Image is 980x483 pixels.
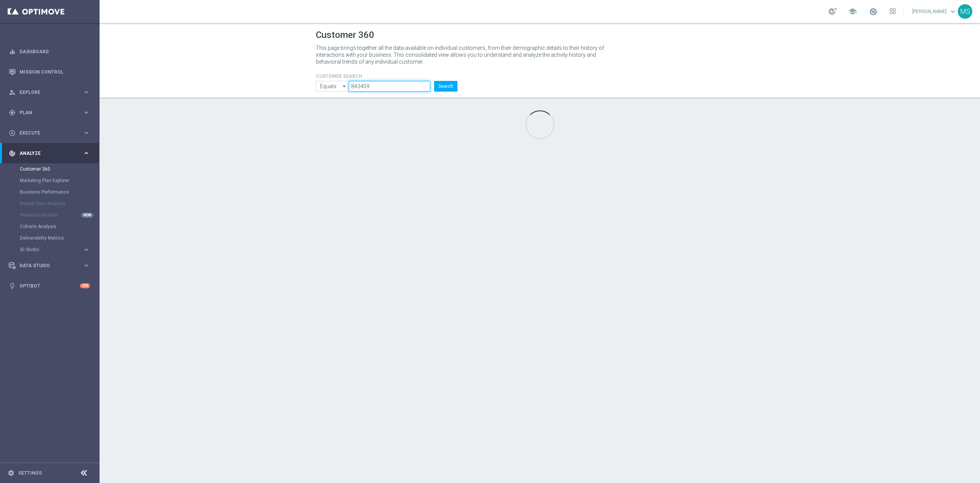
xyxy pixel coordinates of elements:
i: arrow_drop_down [341,81,348,91]
div: Data Studio [9,262,83,269]
input: Enter CID, Email, name or phone [316,81,349,92]
h1: Customer 360 [316,30,764,41]
div: Repeat Rate Analysis [20,198,99,209]
input: Enter CID, Email, name or phone [349,81,430,92]
div: Predictive Models [20,209,99,221]
a: Business Performance [20,189,80,195]
div: Business Performance [20,186,99,198]
div: BI Studio [20,244,99,255]
i: track_changes [9,150,16,157]
span: keyboard_arrow_down [949,7,957,16]
span: Plan [20,110,83,115]
span: Execute [20,131,83,135]
div: Deliverability Metrics [20,232,99,244]
span: Data Studio [20,263,83,268]
div: Optibot [9,276,90,296]
button: equalizer Dashboard [8,49,90,55]
a: [PERSON_NAME]keyboard_arrow_down [911,6,958,17]
div: Analyze [9,150,83,157]
button: gps_fixed Plan keyboard_arrow_right [8,110,90,116]
a: Deliverability Metrics [20,235,80,241]
button: lightbulb Optibot +10 [8,283,90,289]
i: play_circle_outline [9,130,16,136]
i: person_search [9,89,16,96]
div: Dashboard [9,41,90,62]
i: equalizer [9,48,16,55]
span: school [848,7,857,16]
div: Customer 360 [20,163,99,175]
h4: CUSTOMER SEARCH [316,74,457,79]
i: keyboard_arrow_right [83,89,90,96]
p: This page brings together all the data available on individual customers, from their demographic ... [316,44,611,65]
button: track_changes Analyze keyboard_arrow_right [8,150,90,156]
i: keyboard_arrow_right [83,129,90,136]
a: Dashboard [20,41,90,62]
div: BI Studio [20,247,83,252]
div: Execute [9,130,83,136]
i: keyboard_arrow_right [83,246,90,253]
a: Cohorts Analysis [20,223,80,230]
button: Data Studio keyboard_arrow_right [8,263,90,269]
a: Marketing Plan Explorer [20,177,80,184]
div: Mission Control [9,62,90,82]
a: Optibot [20,276,80,296]
i: lightbulb [9,283,16,289]
button: Mission Control [8,69,90,75]
button: person_search Explore keyboard_arrow_right [8,89,90,95]
i: settings [8,470,15,476]
button: BI Studio keyboard_arrow_right [20,246,90,253]
div: +10 [80,283,90,288]
div: Explore [9,89,83,96]
a: Customer 360 [20,166,80,172]
a: Mission Control [20,62,90,82]
button: play_circle_outline Execute keyboard_arrow_right [8,130,90,136]
i: gps_fixed [9,109,16,116]
div: Marketing Plan Explorer [20,175,99,186]
span: BI Studio [20,247,75,252]
i: keyboard_arrow_right [83,262,90,269]
i: keyboard_arrow_right [83,109,90,116]
div: Plan [9,109,83,116]
span: Analyze [20,151,83,156]
a: Settings [18,471,42,475]
div: Cohorts Analysis [20,221,99,232]
span: Explore [20,90,83,95]
div: MS [958,4,972,19]
button: Search [434,81,457,92]
i: keyboard_arrow_right [83,149,90,157]
div: NEW [81,213,93,218]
